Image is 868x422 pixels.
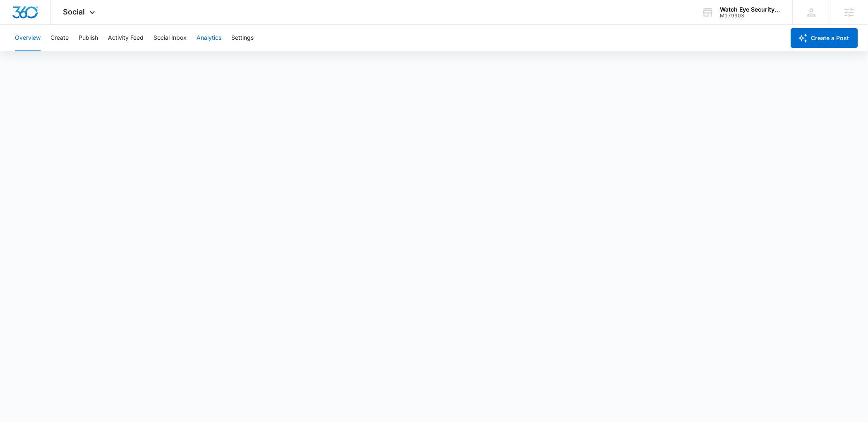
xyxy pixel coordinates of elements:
[63,7,85,16] span: Social
[79,25,98,51] button: Publish
[231,25,254,51] button: Settings
[720,6,781,13] div: account name
[15,25,41,51] button: Overview
[153,25,187,51] button: Social Inbox
[720,13,781,19] div: account id
[108,25,144,51] button: Activity Feed
[50,25,69,51] button: Create
[197,25,221,51] button: Analytics
[791,28,858,48] button: Create a Post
